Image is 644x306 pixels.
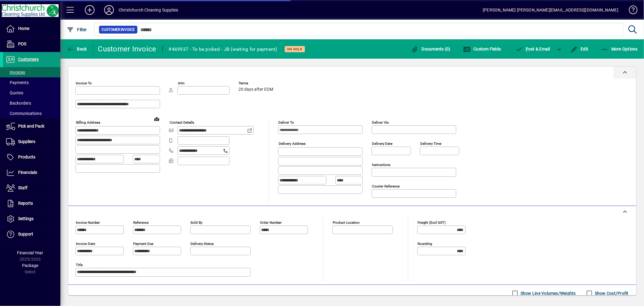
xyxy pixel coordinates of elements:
div: Customer Invoice [98,44,156,54]
mat-label: Delivery date [372,142,392,146]
button: Back [65,44,88,54]
label: Show Cost/Profit [594,290,629,296]
button: Filter [65,24,88,35]
button: Custom Fields [462,44,503,54]
mat-label: Delivery time [420,142,441,146]
span: Communications [6,111,42,116]
mat-label: Rounding [418,242,432,246]
a: Backorders [3,98,60,108]
span: Financial Year [17,250,43,255]
span: Backorders [6,101,31,106]
button: Edit [569,44,590,54]
a: Knowledge Base [624,1,636,21]
span: Customers [18,57,39,62]
a: Products [3,150,60,165]
mat-label: Deliver via [372,120,389,125]
mat-label: Invoice To [76,81,92,85]
a: Suppliers [3,134,60,149]
span: On hold [287,47,303,51]
a: Pick and Pack [3,119,60,134]
button: More Options [600,44,639,54]
span: Settings [18,216,34,221]
span: POS [18,41,26,46]
a: Reports [3,196,60,211]
mat-label: Courier Reference [372,184,400,188]
a: Quotes [3,88,60,98]
span: Edit [570,47,588,51]
span: Filter [67,27,87,32]
a: Payments [3,77,60,88]
span: Invoices [6,70,25,75]
span: ost & Email [515,47,550,51]
a: Communications [3,108,60,119]
span: Terms [239,81,275,85]
span: Payments [6,80,29,85]
span: Support [18,232,33,236]
a: Staff [3,181,60,196]
mat-label: Attn [178,81,184,85]
a: Support [3,227,60,242]
app-page-header-button: Back [60,44,94,54]
span: Package [22,263,38,268]
mat-label: Order number [260,220,282,225]
button: Post & Email [512,44,553,54]
span: Products [18,155,35,159]
mat-label: Product location [333,220,360,225]
span: Suppliers [18,139,35,144]
span: P [526,47,528,51]
mat-label: Title [76,263,83,267]
button: Add [80,5,99,15]
mat-label: Payment due [133,242,153,246]
span: Home [18,26,29,31]
span: Documents (0) [411,47,450,51]
span: Financials [18,170,37,175]
a: Financials [3,165,60,180]
a: Settings [3,211,60,226]
span: Pick and Pack [18,124,44,129]
span: More Options [601,47,638,51]
mat-label: Instructions [372,163,390,167]
span: 20 days after EOM [239,87,273,92]
span: Back [67,47,87,51]
label: Show Line Volumes/Weights [519,290,576,296]
div: [PERSON_NAME] [PERSON_NAME][EMAIL_ADDRESS][DOMAIN_NAME] [483,5,618,15]
a: View on map [152,114,162,124]
a: Home [3,21,60,36]
button: Profile [99,5,119,15]
mat-label: Freight (excl GST) [418,220,446,225]
mat-label: Invoice number [76,220,100,225]
span: Staff [18,185,27,190]
mat-label: Delivery status [191,242,214,246]
a: Invoices [3,67,60,77]
a: POS [3,37,60,52]
mat-label: Deliver To [278,120,294,125]
span: Reports [18,201,33,206]
mat-label: Sold by [191,220,202,225]
span: Custom Fields [463,47,501,51]
div: #469937 - To be picked - JB (waiting for payment) [169,44,277,54]
mat-label: Invoice date [76,242,95,246]
mat-label: Reference [133,220,149,225]
div: Christchurch Cleaning Supplies [119,5,178,15]
span: Quotes [6,90,23,95]
button: Documents (0) [410,44,452,54]
span: Customer Invoice [101,27,135,33]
